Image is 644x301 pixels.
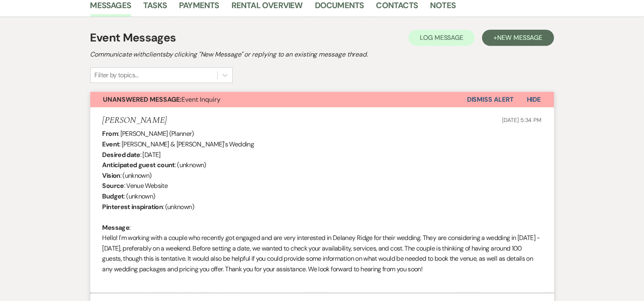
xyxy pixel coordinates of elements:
b: From [103,129,118,138]
div: Filter by topics... [95,70,138,80]
button: Dismiss Alert [467,92,514,107]
span: New Message [497,33,542,42]
b: Desired date [103,150,140,159]
b: Source [103,181,124,190]
b: Pinterest inspiration [103,203,163,211]
span: [DATE] 5:34 PM [502,116,541,124]
span: Hide [527,95,541,104]
button: +New Message [482,30,554,46]
button: Log Message [408,30,475,46]
b: Budget [103,192,124,201]
div: : [PERSON_NAME] (Planner) : [PERSON_NAME] & [PERSON_NAME]'s Wedding : [DATE] : (unknown) : (unkno... [103,129,542,285]
b: Anticipated guest count [103,161,175,169]
h1: Event Messages [90,29,176,46]
span: Event Inquiry [103,95,221,104]
b: Message [103,223,130,232]
h2: Communicate with clients by clicking "New Message" or replying to an existing message thread. [90,50,554,59]
h5: [PERSON_NAME] [103,116,167,126]
button: Hide [514,92,554,107]
strong: Unanswered Message: [103,95,182,104]
span: Log Message [420,33,463,42]
b: Vision [103,171,120,180]
b: Event [103,140,120,148]
button: Unanswered Message:Event Inquiry [90,92,467,107]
